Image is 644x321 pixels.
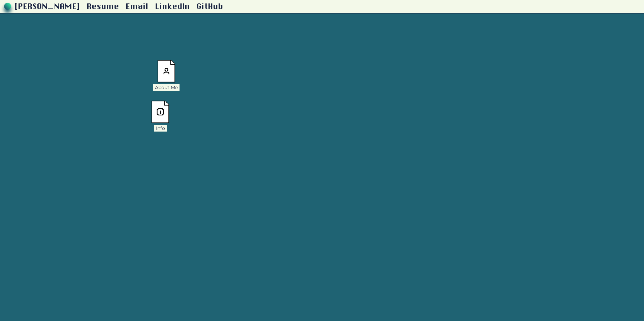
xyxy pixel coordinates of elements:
[126,3,149,11] a: Email
[197,3,224,11] a: GitHub
[153,84,180,91] div: About Me
[154,125,167,132] div: Info
[15,3,80,11] a: [PERSON_NAME]
[156,3,191,11] a: LinkedIn
[87,3,120,11] a: Resume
